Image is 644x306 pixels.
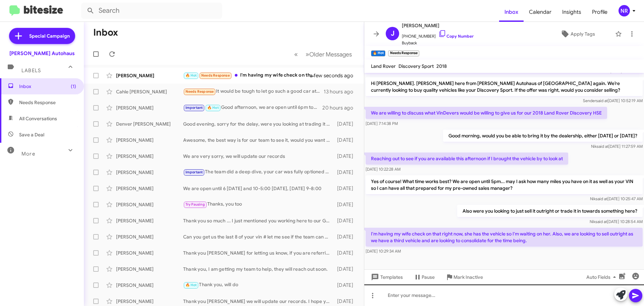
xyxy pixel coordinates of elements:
div: Cahle [PERSON_NAME] [116,88,183,95]
span: « [294,50,298,58]
div: [PERSON_NAME] [116,201,183,208]
p: Yes of course! What time works best? We are open until 5pm... may I ask how many miles you have o... [366,175,643,194]
span: Nik [DATE] 10:28:54 AM [590,219,643,224]
button: Mark Inactive [440,271,488,283]
div: Thank you, will do [183,281,334,289]
span: Templates [370,271,403,283]
p: Good morning, would you be able to bring it by the dealership, either [DATE] or [DATE]? [443,130,643,142]
div: Can you get us the last 8 of your vin # let me see if the team can help. [183,233,334,240]
span: Auto Fields [586,271,619,283]
span: [DATE] 10:29:34 AM [366,249,401,254]
span: » [306,50,309,58]
span: Save a Deal [19,131,44,138]
a: Inbox [499,2,524,22]
span: Try Pausing [185,202,205,207]
input: Search [81,3,222,19]
div: [DATE] [334,217,359,224]
button: NR [613,5,637,16]
span: Nik [DATE] 11:27:59 AM [591,144,643,149]
div: Good evening, sorry for the delay, were you looking at trading it in towards something we have he... [183,121,334,127]
span: 🔥 Hot [207,105,219,110]
div: [PERSON_NAME] [116,104,183,111]
span: Mark Inactive [453,271,483,283]
span: More [21,151,35,157]
div: [PERSON_NAME] [116,250,183,256]
span: Sender [DATE] 10:52:19 AM [583,98,643,103]
a: Profile [587,2,613,22]
p: Also were you looking to just sell it outright or trade it in towards something here? [457,205,643,217]
span: Labels [21,68,41,74]
div: We are open until 6 [DATE] and 10-5:00 [DATE], [DATE] 9-8:00 [183,185,334,192]
p: Hi [PERSON_NAME]. [PERSON_NAME] here from [PERSON_NAME] Autohaus of [GEOGRAPHIC_DATA] again. We’r... [366,77,643,96]
span: Inbox [19,83,76,90]
p: We are willing to discuss what VinDevers would be willing to give us for our 2018 Land Rover Disc... [366,107,607,119]
div: [DATE] [334,266,359,272]
span: Important [185,170,203,174]
div: [DATE] [334,250,359,256]
span: [PHONE_NUMBER] [402,30,474,40]
span: Apply Tags [571,28,595,40]
div: [PERSON_NAME] [116,185,183,192]
h1: Inbox [93,27,118,38]
div: Thank you [PERSON_NAME] we will update our records. I hope you are enjoying what you replaced it ... [183,298,334,305]
p: I'm having my wife check on that right now, she has the vehicle so I'm waiting on her. Also, we a... [366,228,643,247]
span: Older Messages [309,51,352,58]
span: [PERSON_NAME] [402,21,474,30]
div: [DATE] [334,153,359,160]
div: [PERSON_NAME] [116,282,183,289]
button: Templates [364,271,408,283]
a: Calendar [524,2,557,22]
span: (1) [71,83,76,90]
span: Needs Response [201,73,230,78]
div: [DATE] [334,201,359,208]
p: Reaching out to see if you are available this afternoon if I brought the vehicle by to look at [366,152,568,165]
div: Thank you, I am getting my team to help, they will reach out soon. [183,266,334,272]
span: Pause [422,271,435,283]
a: Special Campaign [9,28,75,44]
div: 20 hours ago [322,104,359,111]
div: NR [619,5,630,16]
div: Thank you [PERSON_NAME] for letting us know, if you are referring to the new car factory warranty... [183,250,334,256]
div: Thank you so much ... I just mentioned you working here to our GM and he smiled and said you were... [183,217,334,224]
span: said at [595,219,607,224]
span: Buyback [402,40,474,46]
div: It would be tough to let go such a good car at the rate I have it at now [183,88,324,95]
div: [DATE] [334,185,359,192]
div: [DATE] [334,282,359,289]
span: Needs Response [19,99,76,106]
div: We are very sorry, we will update our records [183,153,334,160]
span: Land Rover [371,63,396,69]
div: [PERSON_NAME] [116,298,183,305]
div: I'm having my wife check on that right now, she has the vehicle so I'm waiting on her. Also, we a... [183,72,318,79]
span: Special Campaign [29,33,70,39]
div: [PERSON_NAME] [116,233,183,240]
div: Thanks, you too [183,201,334,208]
div: [DATE] [334,169,359,176]
span: Needs Response [185,89,214,94]
div: [PERSON_NAME] [116,169,183,176]
div: Awesome, the best way is for our team to see it, would you want to replace it? This would also gi... [183,137,334,143]
div: [DATE] [334,121,359,127]
button: Auto Fields [581,271,624,283]
div: [PERSON_NAME] [116,217,183,224]
div: [DATE] [334,233,359,240]
button: Previous [290,47,302,61]
span: 🔥 Hot [185,73,197,78]
div: a few seconds ago [318,72,359,79]
div: 13 hours ago [324,88,359,95]
div: [PERSON_NAME] [116,266,183,272]
span: 2018 [436,63,447,69]
div: [PERSON_NAME] Autohaus [9,50,75,57]
div: Denver [PERSON_NAME] [116,121,183,127]
button: Next [302,47,356,61]
span: Discovery Sport [398,63,434,69]
span: Insights [557,2,587,22]
span: 🔥 Hot [185,283,197,287]
span: said at [596,196,607,201]
span: [DATE] 10:22:28 AM [366,167,400,172]
span: said at [597,144,608,149]
div: [PERSON_NAME] [116,72,183,79]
